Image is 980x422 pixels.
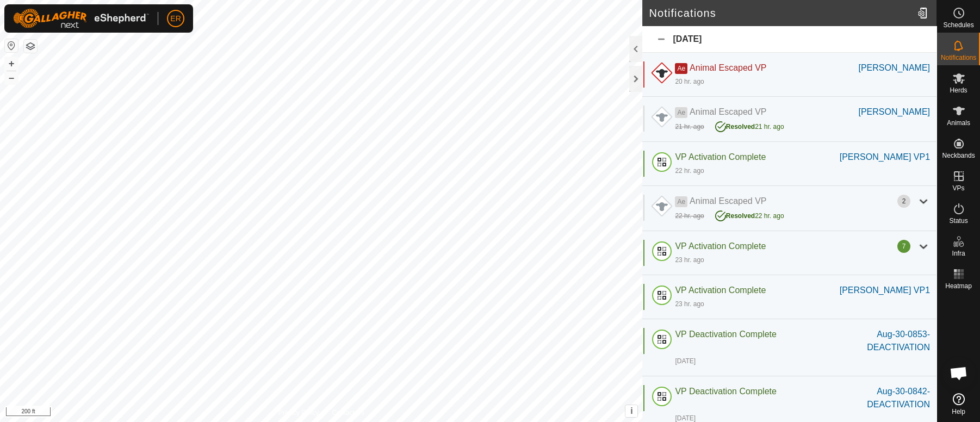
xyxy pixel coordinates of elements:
[675,122,704,132] div: 21 hr. ago
[942,357,975,389] a: Open chat
[947,120,970,126] span: Animals
[840,151,930,164] div: [PERSON_NAME] VP1
[950,87,967,94] span: Herds
[858,61,930,75] div: [PERSON_NAME]
[690,196,766,206] span: Animal Escaped VP
[840,284,930,297] div: [PERSON_NAME] VP1
[952,250,965,257] span: Infra
[715,208,784,221] div: 22 hr. ago
[675,166,704,176] div: 22 hr. ago
[726,212,755,220] span: Resolved
[943,22,973,28] span: Schedules
[897,240,910,253] div: 7
[945,283,972,289] span: Heatmap
[675,356,696,366] div: [DATE]
[24,40,37,53] button: Map Layers
[5,57,18,70] button: +
[649,7,913,20] h2: Notifications
[937,389,980,419] a: Help
[630,406,632,415] span: i
[675,387,776,396] span: VP Deactivation Complete
[828,385,930,411] div: Aug-30-0842-DEACTIVATION
[675,77,704,86] div: 20 hr. ago
[858,105,930,119] div: [PERSON_NAME]
[332,408,364,418] a: Contact Us
[690,107,766,116] span: Animal Escaped VP
[949,218,967,224] span: Status
[5,71,18,84] button: –
[5,39,18,52] button: Reset Map
[278,408,319,418] a: Privacy Policy
[170,13,181,24] span: ER
[675,286,766,295] span: VP Activation Complete
[897,195,910,208] div: 2
[942,152,975,159] span: Neckbands
[952,408,965,415] span: Help
[675,63,687,74] span: Ae
[675,152,766,162] span: VP Activation Complete
[625,405,637,417] button: i
[675,241,766,251] span: VP Activation Complete
[690,63,766,72] span: Animal Escaped VP
[675,107,687,118] span: Ae
[642,26,936,53] div: [DATE]
[675,211,704,221] div: 22 hr. ago
[715,119,784,132] div: 21 hr. ago
[675,299,704,309] div: 23 hr. ago
[828,328,930,354] div: Aug-30-0853-DEACTIVATION
[675,255,704,265] div: 23 hr. ago
[941,54,976,61] span: Notifications
[726,123,755,131] span: Resolved
[13,9,149,28] img: Gallagher Logo
[675,330,776,339] span: VP Deactivation Complete
[675,196,687,207] span: Ae
[952,185,964,191] span: VPs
